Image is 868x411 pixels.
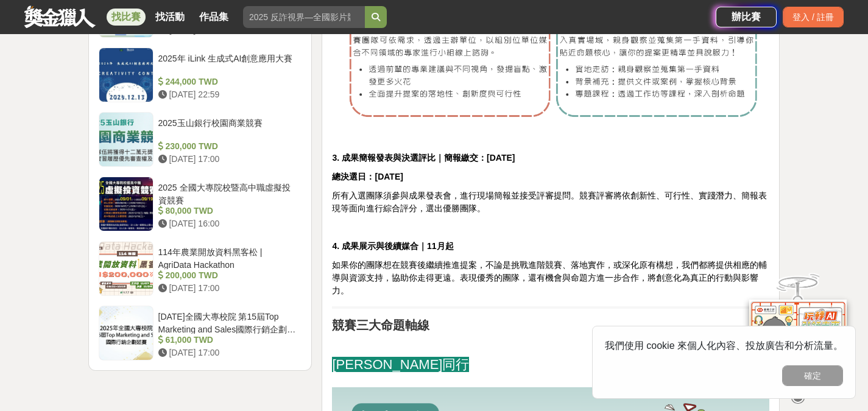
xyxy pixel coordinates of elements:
[158,246,297,269] div: 114年農業開放資料黑客松 | AgriData Hackathon
[99,177,302,231] a: 2025 全國大專院校暨高中職虛擬投資競賽 80,000 TWD [DATE] 16:00
[332,191,767,213] span: 所有入選團隊須參與成果發表會，進行現場簡報並接受評審提問。競賽評審將依創新性、可行性、實踐潛力、簡報表現等面向進行綜合評分，選出優勝團隊。
[332,260,767,295] span: 如果你的團隊想在競賽後繼續推進提案，不論是挑戰進階競賽、落地實作，或深化原有構想，我們都將提供相應的輔導與資源支持，協助你走得更遠。表現優秀的團隊，還有機會與命題方進一步合作，將創意化為真正的行...
[158,88,297,101] div: [DATE] 22:59
[243,6,365,28] input: 2025 反詐視界—全國影片競賽
[332,241,453,251] strong: 4. 成果展示與後續媒合｜11月起
[158,346,297,359] div: [DATE] 17:00
[158,117,297,140] div: 2025玉山銀行校園商業競賽
[749,298,847,379] img: d2146d9a-e6f6-4337-9592-8cefde37ba6b.png
[150,9,189,26] a: 找活動
[158,269,297,282] div: 200,000 TWD
[99,47,302,102] a: 2025年 iLink 生成式AI創意應用大賽 244,000 TWD [DATE] 22:59
[782,365,843,386] button: 確定
[194,9,233,26] a: 作品集
[99,112,302,167] a: 2025玉山銀行校園商業競賽 230,000 TWD [DATE] 17:00
[332,172,403,181] strong: 總決選日：[DATE]
[332,357,469,372] span: [PERSON_NAME]同行
[158,205,297,217] div: 80,000 TWD
[783,7,844,27] div: 登入 / 註冊
[158,282,297,295] div: [DATE] 17:00
[107,9,146,26] a: 找比賽
[158,76,297,88] div: 244,000 TWD
[158,311,297,334] div: [DATE]全國大專校院 第15屆Top Marketing and Sales國際行銷企劃競賽
[99,241,302,296] a: 114年農業開放資料黑客松 | AgriData Hackathon 200,000 TWD [DATE] 17:00
[716,7,777,27] a: 辦比賽
[605,340,843,351] span: 我們使用 cookie 來個人化內容、投放廣告和分析流量。
[158,140,297,153] div: 230,000 TWD
[158,181,297,205] div: 2025 全國大專院校暨高中職虛擬投資競賽
[158,52,297,76] div: 2025年 iLink 生成式AI創意應用大賽
[158,334,297,346] div: 61,000 TWD
[332,153,515,163] strong: 3. 成果簡報發表與決選評比｜簡報繳交：[DATE]
[99,306,302,360] a: [DATE]全國大專校院 第15屆Top Marketing and Sales國際行銷企劃競賽 61,000 TWD [DATE] 17:00
[158,217,297,230] div: [DATE] 16:00
[158,153,297,166] div: [DATE] 17:00
[332,318,429,332] strong: 競賽三大命題軸線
